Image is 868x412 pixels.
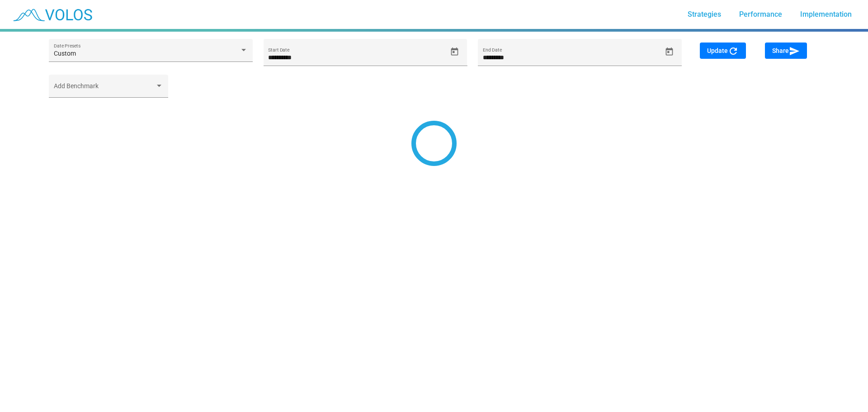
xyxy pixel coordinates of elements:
span: Performance [739,10,782,19]
a: Strategies [680,6,728,23]
mat-icon: send [789,46,800,57]
button: Update [700,43,746,59]
span: Share [772,47,800,54]
button: Open calendar [661,44,677,60]
span: Update [707,47,739,54]
span: Custom [54,50,76,57]
button: Open calendar [447,44,462,60]
a: Implementation [793,6,859,23]
button: Share [765,43,807,59]
mat-icon: refresh [728,46,739,57]
img: blue_transparent.png [7,3,97,26]
span: Implementation [800,10,852,19]
a: Performance [732,6,789,23]
span: Strategies [688,10,721,19]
